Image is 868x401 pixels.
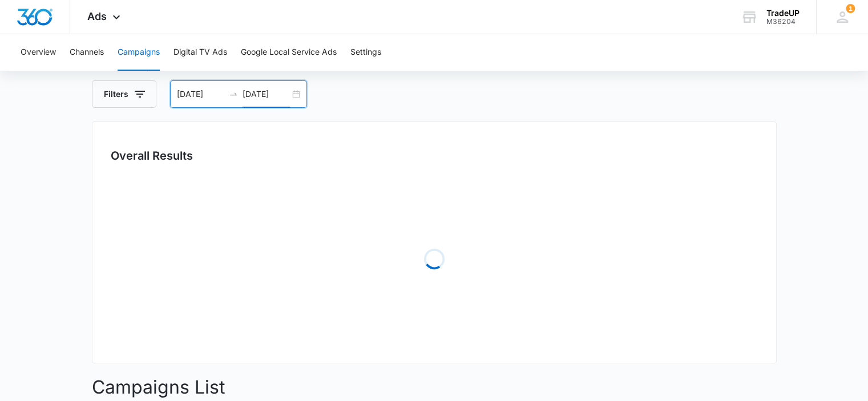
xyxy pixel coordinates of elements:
[70,34,104,71] button: Channels
[350,34,381,71] button: Settings
[243,88,290,100] input: End date
[846,4,855,13] div: notifications count
[87,10,107,22] span: Ads
[92,374,777,401] p: Campaigns List
[21,34,56,71] button: Overview
[111,147,193,164] h3: Overall Results
[229,90,238,99] span: to
[766,9,800,18] div: account name
[92,80,156,108] button: Filters
[118,34,160,71] button: Campaigns
[766,18,800,26] div: account id
[173,34,227,71] button: Digital TV Ads
[846,4,855,13] span: 1
[177,88,224,100] input: Start date
[241,34,337,71] button: Google Local Service Ads
[229,90,238,99] span: swap-right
